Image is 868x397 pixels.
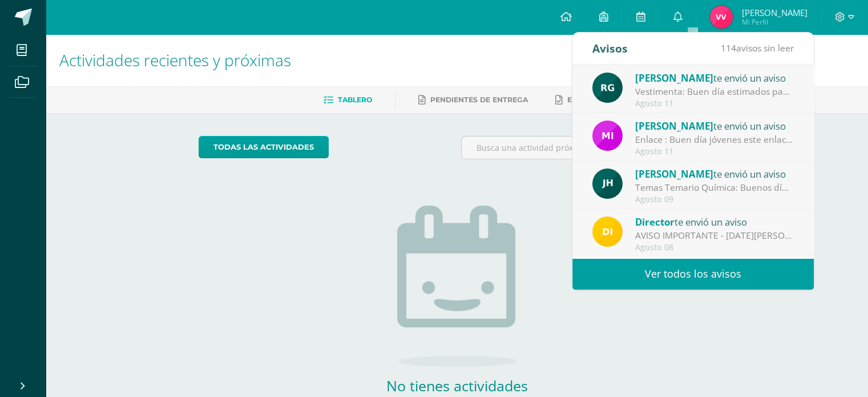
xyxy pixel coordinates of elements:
a: Pendientes de entrega [418,91,528,109]
span: Director [635,215,675,228]
div: AVISO IMPORTANTE - LUNES 11 DE AGOSTO: Estimados padres de familia y/o encargados: Les informamos... [635,229,794,242]
div: Agosto 11 [635,99,794,109]
span: [PERSON_NAME] [635,167,713,181]
span: 114 [721,42,736,54]
span: Tablero [338,95,372,104]
div: Enlace : Buen día jóvenes este enlace usáremos de forma general en todas las clases virtuales 5to... [635,133,794,146]
div: Temas Temario Química: Buenos días Estimados jóvenes Un gusto saludarles. Adjunto envío los temas... [635,181,794,194]
img: no_activities.png [397,206,517,367]
a: Tablero [324,91,372,109]
span: avisos sin leer [721,42,794,54]
a: todas las Actividades [199,136,329,158]
h2: No tienes actividades [343,376,571,395]
div: te envió un aviso [635,70,794,85]
a: Entregadas [555,91,618,109]
img: e71b507b6b1ebf6fbe7886fc31de659d.png [592,121,623,151]
span: [PERSON_NAME] [635,71,713,85]
img: f0b35651ae50ff9c693c4cbd3f40c4bb.png [592,216,623,247]
span: [PERSON_NAME] [635,119,713,133]
div: te envió un aviso [635,214,794,229]
div: Agosto 11 [635,147,794,157]
img: a20e2ad5630fb3893a434f1186c62516.png [710,6,733,29]
div: Agosto 09 [635,195,794,204]
div: te envió un aviso [635,166,794,181]
img: 2f952caa3f07b7df01ee2ceb26827530.png [592,169,623,199]
span: Pendientes de entrega [430,95,528,104]
img: 24ef3269677dd7dd963c57b86ff4a022.png [592,73,623,103]
div: Vestimenta: Buen día estimados padres de familia y estudiantes. Espero que se encuentren muy bien... [635,85,794,98]
div: Avisos [592,33,628,64]
span: Entregadas [567,95,618,104]
a: Ver todos los avisos [572,258,814,290]
span: Actividades recientes y próximas [59,49,291,71]
div: te envió un aviso [635,118,794,133]
span: [PERSON_NAME] [741,7,807,18]
div: Agosto 08 [635,243,794,252]
input: Busca una actividad próxima aquí... [462,137,714,159]
span: Mi Perfil [741,17,807,27]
